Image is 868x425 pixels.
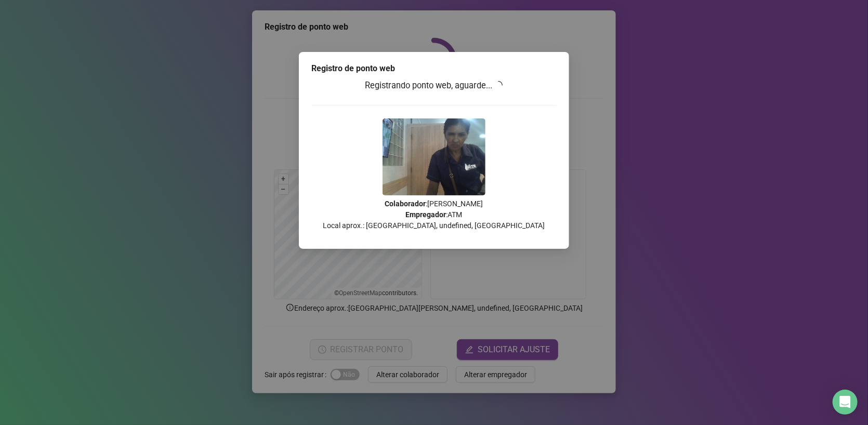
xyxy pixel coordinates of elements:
span: loading [493,79,505,91]
div: Registro de ponto web [311,62,557,75]
p: : [PERSON_NAME] : ATM Local aprox.: [GEOGRAPHIC_DATA], undefined, [GEOGRAPHIC_DATA] [311,198,557,231]
img: 2Q== [383,118,485,195]
strong: Colaborador [385,200,426,208]
strong: Empregador [406,210,446,219]
h3: Registrando ponto web, aguarde... [311,79,557,92]
div: Open Intercom Messenger [833,390,858,415]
